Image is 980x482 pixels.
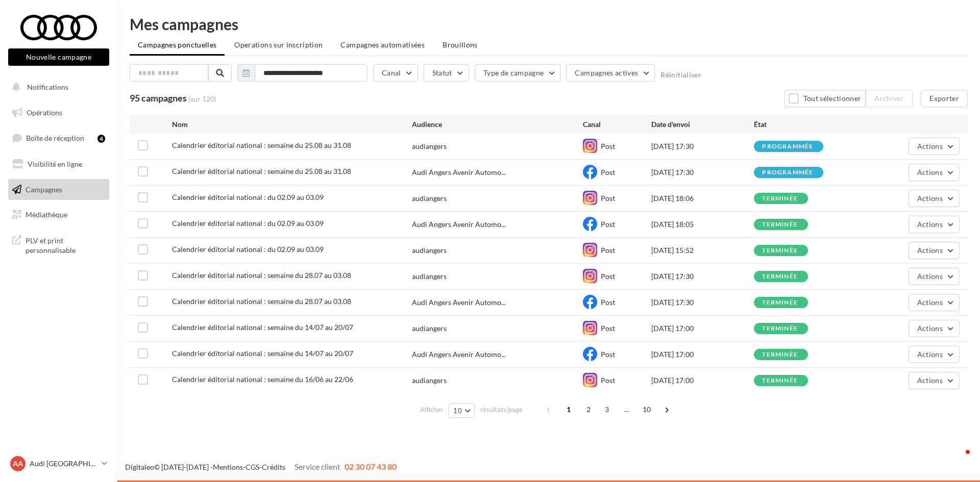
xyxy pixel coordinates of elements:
[26,185,62,193] span: Campagnes
[601,350,615,359] span: Post
[651,375,754,386] div: [DATE] 17:00
[909,190,960,207] button: Actions
[762,221,798,228] div: terminée
[26,134,84,142] span: Boîte de réception
[580,401,597,418] span: 2
[130,92,187,104] span: 95 campagnes
[651,297,754,308] div: [DATE] 17:30
[26,234,105,256] span: PLV et print personnalisable
[213,463,243,471] a: Mentions
[601,246,615,255] span: Post
[651,193,754,204] div: [DATE] 18:06
[13,459,23,469] span: AA
[125,463,154,471] a: Digitaleo
[762,169,813,176] div: programmée
[412,119,583,130] div: Audience
[651,271,754,282] div: [DATE] 17:30
[762,325,798,332] div: terminée
[172,193,324,201] span: Calendrier éditorial national : du 02.09 au 03.09
[6,204,111,225] a: Médiathèque
[917,350,943,359] span: Actions
[762,247,798,254] div: terminée
[412,323,447,334] div: audiangers
[909,242,960,259] button: Actions
[921,90,968,107] button: Exporter
[8,454,109,473] a: AA Audi [GEOGRAPHIC_DATA]
[27,83,68,91] span: Notifications
[762,351,798,358] div: terminée
[917,246,943,255] span: Actions
[172,297,351,306] span: Calendrier éditorial national : semaine du 28.07 au 03.08
[917,194,943,202] span: Actions
[917,220,943,229] span: Actions
[754,119,856,130] div: État
[762,143,813,150] div: programmée
[917,168,943,176] span: Actions
[651,141,754,151] div: [DATE] 17:30
[762,377,798,384] div: terminée
[412,271,447,282] div: audiangers
[345,462,397,471] span: 02 30 07 43 80
[97,135,105,143] div: 4
[262,463,285,471] a: Crédits
[909,294,960,311] button: Actions
[28,160,82,168] span: Visibilité en ligne
[619,401,635,418] span: ...
[424,64,469,82] button: Statut
[449,403,475,418] button: 10
[412,219,506,230] span: Audi Angers Avenir Automo...
[651,349,754,360] div: [DATE] 17:00
[6,77,107,98] button: Notifications
[560,401,577,418] span: 1
[172,219,324,227] span: Calendrier éditorial national : du 02.09 au 03.09
[172,271,351,280] span: Calendrier éditorial national : semaine du 28.07 au 03.08
[475,64,561,82] button: Type de campagne
[480,405,523,415] span: résultats/page
[945,447,970,472] iframe: Intercom live chat
[651,167,754,177] div: [DATE] 17:30
[246,463,259,471] a: CGS
[599,401,615,418] span: 3
[601,142,615,150] span: Post
[601,376,615,385] span: Post
[601,194,615,202] span: Post
[172,375,353,384] span: Calendrier éditorial national : semaine du 16/06 au 22/06
[6,154,111,175] a: Visibilité en ligne
[130,16,968,32] div: Mes campagnes
[188,94,216,104] span: (sur 120)
[412,167,506,177] span: Audi Angers Avenir Automo...
[651,245,754,256] div: [DATE] 15:52
[762,273,798,280] div: terminée
[412,193,447,204] div: audiangers
[575,68,638,77] span: Campagnes actives
[412,349,506,360] span: Audi Angers Avenir Automo...
[420,405,443,415] span: Afficher
[412,245,447,256] div: audiangers
[909,216,960,233] button: Actions
[651,119,754,130] div: Date d'envoi
[125,463,397,471] span: © [DATE]-[DATE] - - -
[172,323,353,332] span: Calendrier éditorial national : semaine du 14/07 au 20/07
[917,142,943,150] span: Actions
[172,167,351,175] span: Calendrier éditorial national : semaine du 25.08 au 31.08
[6,230,111,260] a: PLV et print personnalisable
[917,376,943,385] span: Actions
[917,272,943,281] span: Actions
[909,320,960,337] button: Actions
[917,324,943,333] span: Actions
[6,127,111,149] a: Boîte de réception4
[234,40,323,49] span: Operations sur inscription
[601,272,615,281] span: Post
[6,102,111,123] a: Opérations
[601,324,615,333] span: Post
[26,210,67,219] span: Médiathèque
[412,297,506,308] span: Audi Angers Avenir Automo...
[27,108,62,117] span: Opérations
[651,323,754,334] div: [DATE] 17:00
[917,298,943,307] span: Actions
[340,40,425,49] span: Campagnes automatisées
[784,90,866,107] button: Tout sélectionner
[295,462,340,471] span: Service client
[909,346,960,363] button: Actions
[412,141,447,151] div: audiangers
